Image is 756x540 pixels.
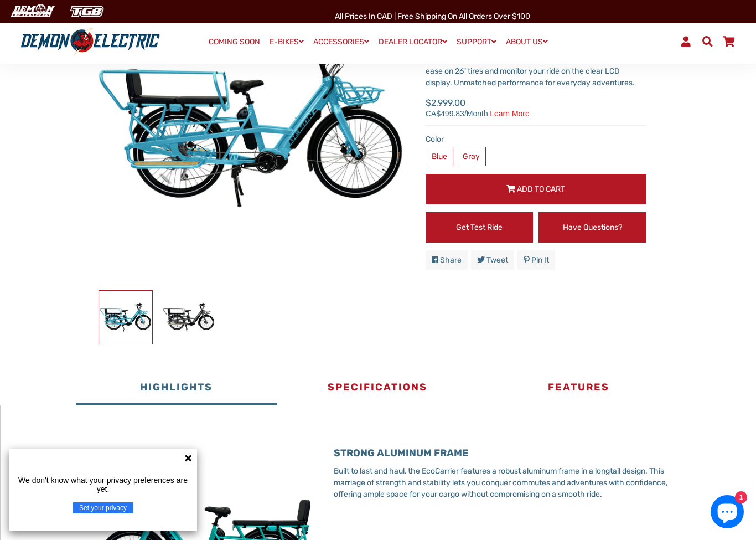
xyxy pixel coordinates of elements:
img: Demon Electric [6,2,59,20]
img: TGB Canada [64,2,110,20]
span: Add to Cart [517,184,565,194]
a: Get Test Ride [426,212,534,243]
a: COMING SOON [205,34,264,50]
a: E-BIKES [266,34,308,50]
p: Built to last and haul, the EcoCarrier features a robust aluminum frame in a longtail design. Thi... [334,465,679,500]
img: Demon Electric logo [17,27,164,56]
label: Gray [457,147,486,166]
button: Features [478,372,679,405]
button: Add to Cart [426,174,646,204]
label: Blue [426,147,453,166]
a: ABOUT US [502,34,552,50]
p: We don't know what your privacy preferences are yet. [13,476,193,493]
span: All Prices in CAD | Free shipping on all orders over $100 [335,12,530,21]
img: Ecocarrier Cargo E-Bike [99,291,152,344]
h3: STRONG ALUMINUM FRAME [334,448,679,460]
button: Specifications [277,372,478,405]
button: Highlights [76,372,277,405]
a: SUPPORT [453,34,500,50]
a: ACCESSORIES [309,34,373,50]
a: DEALER LOCATOR [375,34,451,50]
span: $2,999.00 [426,96,530,117]
button: Set your privacy [73,502,133,513]
a: Have Questions? [538,212,646,243]
inbox-online-store-chat: Shopify online store chat [707,495,747,531]
img: Ecocarrier Cargo E-Bike [162,291,215,344]
span: Pin it [531,255,549,265]
label: Color [426,133,646,145]
span: Tweet [486,255,508,265]
span: Share [440,255,462,265]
